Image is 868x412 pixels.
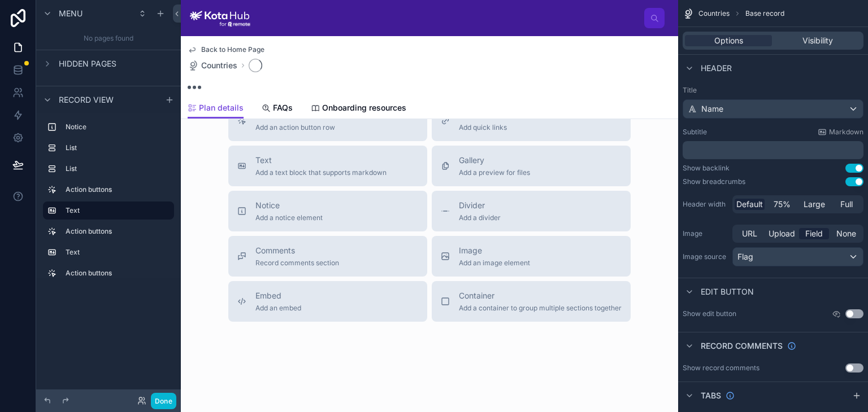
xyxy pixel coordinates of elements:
[745,9,784,18] span: Base record
[255,213,323,222] span: Add a notice element
[188,98,244,119] a: Plan details
[201,60,237,71] span: Countries
[459,258,530,268] span: Add an image element
[66,185,170,194] label: Action buttons
[432,236,631,277] button: ImageAdd an image element
[322,102,406,113] span: Onboarding resources
[742,228,757,239] span: URL
[228,191,427,231] button: NoticeAdd a notice element
[683,141,863,159] div: scrollable content
[255,290,301,301] span: Embed
[228,100,427,141] button: ButtonsAdd an action button row
[199,102,244,113] span: Plan details
[459,245,530,256] span: Image
[262,98,293,120] a: FAQs
[228,236,427,277] button: CommentsRecord comments section
[36,27,181,50] div: No pages found
[459,168,530,177] span: Add a preview for files
[818,128,863,137] a: Markdown
[459,155,530,166] span: Gallery
[255,245,339,256] span: Comments
[804,199,825,210] span: Large
[228,146,427,186] button: TextAdd a text block that supports markdown
[459,200,501,211] span: Divider
[683,309,736,318] label: Show edit button
[683,99,863,119] button: Name
[66,269,170,278] label: Action buttons
[732,247,863,266] button: Flag
[432,100,631,141] button: LinksAdd quick links
[459,123,507,132] span: Add quick links
[683,177,745,186] div: Show breadcrumbs
[683,229,728,238] label: Image
[683,252,728,261] label: Image source
[836,228,856,239] span: None
[736,199,763,210] span: Default
[701,63,732,74] span: Header
[311,98,406,120] a: Onboarding resources
[66,248,170,257] label: Text
[701,340,783,352] span: Record comments
[255,155,387,166] span: Text
[701,390,721,401] span: Tabs
[802,35,833,46] span: Visibility
[683,363,759,372] div: Show record comments
[698,9,730,18] span: Countries
[66,164,170,173] label: List
[683,200,728,209] label: Header width
[188,60,237,71] a: Countries
[683,128,707,137] label: Subtitle
[255,168,387,177] span: Add a text block that supports markdown
[188,45,264,54] a: Back to Home Page
[255,123,335,132] span: Add an action button row
[151,393,176,409] button: Done
[259,16,644,20] div: scrollable content
[36,113,181,278] div: scrollable content
[66,206,165,215] label: Text
[701,286,754,297] span: Edit button
[255,258,339,268] span: Record comments section
[66,143,170,152] label: List
[701,103,723,115] span: Name
[840,199,853,210] span: Full
[459,304,622,313] span: Add a container to group multiple sections together
[432,191,631,231] button: DividerAdd a divider
[59,8,83,19] span: Menu
[714,35,743,46] span: Options
[190,9,250,27] img: App logo
[273,102,293,113] span: FAQs
[769,228,795,239] span: Upload
[432,146,631,186] button: GalleryAdd a preview for files
[59,58,116,69] span: Hidden pages
[201,45,264,54] span: Back to Home Page
[774,199,791,210] span: 75%
[228,281,427,322] button: EmbedAdd an embed
[432,281,631,322] button: ContainerAdd a container to group multiple sections together
[683,86,863,95] label: Title
[829,128,863,137] span: Markdown
[805,228,823,239] span: Field
[59,94,114,106] span: Record view
[66,122,170,132] label: Notice
[737,251,753,262] span: Flag
[66,227,170,236] label: Action buttons
[459,213,501,222] span: Add a divider
[683,164,730,173] div: Show backlink
[255,304,301,313] span: Add an embed
[459,290,622,301] span: Container
[255,200,323,211] span: Notice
